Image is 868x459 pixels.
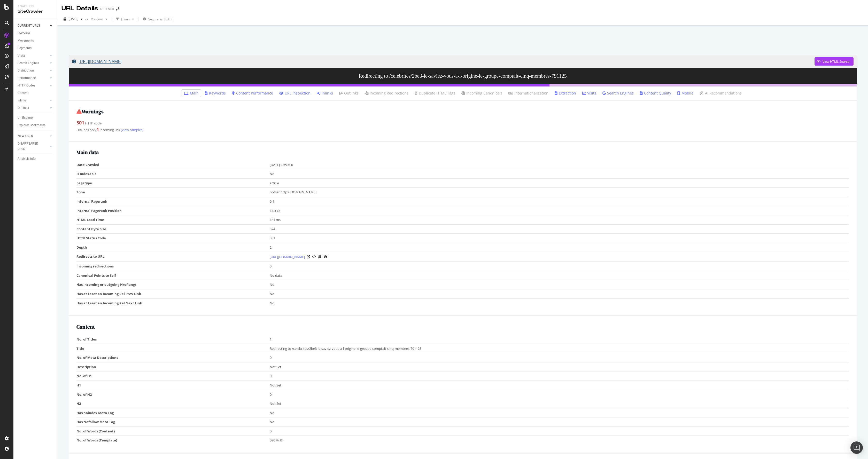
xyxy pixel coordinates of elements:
[76,120,849,126] div: HTTP code
[76,252,270,262] td: Redirects to URL
[18,105,29,111] div: Outlinks
[461,91,502,96] a: Incoming Canonicals
[18,98,27,103] div: Inlinks
[232,91,273,96] a: Content Performance
[89,17,103,21] span: Previous
[18,141,48,152] a: DISAPPEARED URLS
[270,417,849,427] td: No
[76,324,849,330] h2: Content
[76,160,270,169] td: Date Crawled
[270,224,849,234] td: 574
[270,254,305,259] a: [URL][DOMAIN_NAME]
[18,9,53,14] div: SiteCrawler
[141,15,176,23] button: Segments[DATE]
[582,91,596,96] a: Visits
[307,255,310,258] a: Visit Online Page
[76,289,270,299] td: Has at Least an Incoming Rel Prev Link
[68,17,79,21] span: 2025 Sep. 18th
[270,390,849,399] td: 0
[270,197,849,206] td: 6.1
[76,436,270,445] td: No. of Words (Template)
[508,91,548,96] a: Internationalization
[270,353,849,362] td: 0
[270,401,281,406] span: Not Set
[76,109,849,114] h2: Warnings
[76,149,849,155] h2: Main data
[555,91,576,96] a: Extraction
[18,53,25,58] div: Visits
[76,188,270,197] td: Zone
[18,133,33,139] div: NEW URLS
[270,178,849,188] td: article
[76,417,270,427] td: Has Nofollow Meta Tag
[18,83,35,88] div: HTTP Codes
[324,254,327,259] a: URL Inspection
[18,45,53,51] a: Segments
[121,17,130,21] div: Filters
[76,243,270,252] td: Depth
[61,15,85,23] button: [DATE]
[18,68,48,73] a: Distribution
[270,169,849,179] td: No
[270,346,421,351] span: Redirecting to /celebrites/2be3-le-saviez-vous-a-l-origine-le-groupe-comptait-cinq-membres-791125
[76,120,84,126] strong: 301
[18,30,30,36] div: Overview
[270,408,849,417] td: No
[18,105,48,111] a: Outlinks
[270,280,849,289] td: No
[96,126,99,132] strong: 1
[18,90,29,96] div: Content
[76,280,270,289] td: Has incoming or outgoing Hreflangs
[312,255,316,259] button: View HTML Source
[270,188,849,197] td: notset,https,[DOMAIN_NAME]
[18,75,36,81] div: Performance
[76,408,270,417] td: Has noindex Meta Tag
[18,30,53,36] a: Overview
[270,436,849,445] td: 0 (0 % %)
[339,91,359,96] a: Outlinks
[76,215,270,225] td: HTML Load Time
[18,115,34,121] div: Url Explorer
[270,215,849,225] td: 181 ms
[815,57,854,66] button: View HTML Source
[18,23,40,28] div: CURRENT URLS
[18,68,34,73] div: Distribution
[116,7,119,11] div: arrow-right-arrow-left
[76,126,849,133] div: URL has only incoming link
[72,55,815,68] a: [URL][DOMAIN_NAME]
[76,362,270,371] td: Description
[18,123,45,128] div: Explorer Bookmarks
[76,197,270,206] td: Internal Pagerank
[76,371,270,381] td: No. of H1
[270,262,849,271] td: 0
[270,234,849,243] td: 301
[85,17,89,21] span: vs
[164,17,174,21] div: [DATE]
[270,426,849,436] td: 0
[205,91,226,96] a: Keywords
[18,75,48,81] a: Performance
[76,344,270,353] td: Title
[76,353,270,362] td: No. of Meta Descriptions
[640,91,671,96] a: Content Quality
[18,83,48,88] a: HTTP Codes
[76,335,270,344] td: No. of Titles
[100,6,114,12] div: REC-VOI
[18,45,32,51] div: Segments
[120,128,143,132] a: (view samples)
[89,15,110,23] button: Previous
[677,91,693,96] a: Mobile
[415,91,455,96] a: Duplicate HTML Tags
[18,53,48,58] a: Visits
[270,298,849,307] td: No
[76,399,270,408] td: H2
[823,59,849,64] div: View HTML Source
[76,381,270,390] td: H1
[148,17,163,21] span: Segments
[18,90,53,96] a: Content
[18,60,39,66] div: Search Engines
[270,335,849,344] td: 1
[18,133,48,139] a: NEW URLS
[76,426,270,436] td: No. of Words (Content)
[365,91,408,96] a: Incoming Redirections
